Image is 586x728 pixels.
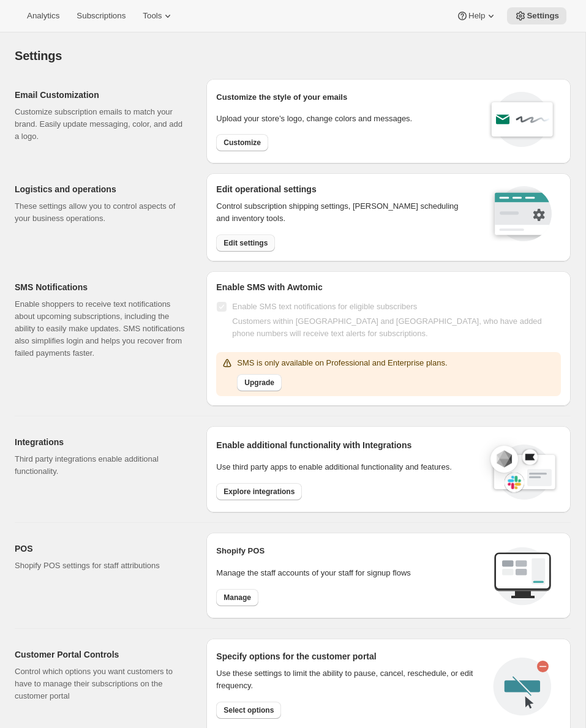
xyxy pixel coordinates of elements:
[216,281,561,293] h2: Enable SMS with Awtomic
[224,705,274,715] span: Select options
[15,542,187,555] h2: POS
[15,89,187,101] h2: Email Customization
[237,357,447,369] p: SMS is only available on Professional and Enterprise plans.
[15,200,187,225] p: These settings allow you to control aspects of your business operations.
[15,281,187,293] h2: SMS Notifications
[15,666,187,702] p: Control which options you want customers to have to manage their subscriptions on the customer po...
[143,11,162,21] span: Tools
[15,648,187,661] h2: Customer Portal Controls
[216,567,484,579] p: Manage the staff accounts of your staff for signup flows
[468,11,485,21] span: Help
[216,667,484,692] div: Use these settings to limit the ability to pause, cancel, reschedule, or edit frequency.
[15,298,187,359] p: Enable shoppers to receive text notifications about upcoming subscriptions, including the ability...
[15,106,187,143] p: Customize subscription emails to match your brand. Easily update messaging, color, and add a logo.
[27,11,59,21] span: Analytics
[15,49,62,62] span: Settings
[527,11,559,21] span: Settings
[216,113,412,125] p: Upload your store’s logo, change colors and messages.
[15,453,187,478] p: Third party integrations enable additional functionality.
[507,7,566,24] button: Settings
[224,487,295,497] span: Explore integrations
[224,593,251,602] span: Manage
[237,374,282,391] button: Upgrade
[216,439,478,451] h2: Enable additional functionality with Integrations
[216,183,473,195] h2: Edit operational settings
[77,11,126,21] span: Subscriptions
[216,91,347,103] p: Customize the style of your emails
[244,378,274,388] span: Upgrade
[135,7,181,24] button: Tools
[216,461,478,473] p: Use third party apps to enable additional functionality and features.
[224,138,261,148] span: Customize
[20,7,67,24] button: Analytics
[216,200,473,225] p: Control subscription shipping settings, [PERSON_NAME] scheduling and inventory tools.
[216,650,484,662] h2: Specify options for the customer portal
[69,7,133,24] button: Subscriptions
[216,702,281,719] button: Select options
[216,134,268,151] button: Customize
[232,317,542,338] span: Customers within [GEOGRAPHIC_DATA] and [GEOGRAPHIC_DATA], who have added phone numbers will recei...
[216,545,484,557] h2: Shopify POS
[15,560,187,572] p: Shopify POS settings for staff attributions
[15,183,187,195] h2: Logistics and operations
[15,436,187,448] h2: Integrations
[232,302,417,311] span: Enable SMS text notifications for eligible subscribers
[224,238,268,248] span: Edit settings
[216,589,258,606] button: Manage
[216,235,275,252] button: Edit settings
[449,7,505,24] button: Help
[216,483,302,500] button: Explore integrations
